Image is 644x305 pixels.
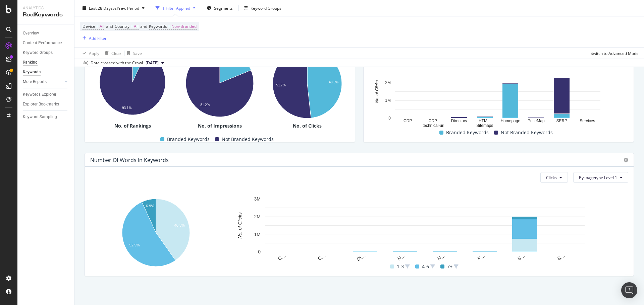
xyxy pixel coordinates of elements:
[129,243,140,247] text: 52.9%
[517,253,526,261] text: S…
[23,30,69,37] a: Overview
[23,101,69,108] a: Explorer Bookmarks
[130,23,133,29] span: =
[80,34,107,42] button: Add Filter
[90,196,221,271] svg: A chart.
[23,49,69,56] a: Keyword Groups
[556,253,566,261] text: S…
[528,119,545,124] text: PriceMap
[23,78,47,85] div: More Reports
[174,223,185,227] text: 40.3%
[140,23,147,29] span: and
[89,5,113,11] span: Last 28 Days
[422,262,429,271] span: 4-6
[423,124,444,128] text: technical-url
[546,175,557,180] span: Clicks
[23,113,69,121] a: Keyword Sampling
[23,78,63,85] a: More Reports
[113,5,139,11] span: vs Prev. Period
[429,119,438,124] text: CDP-
[265,46,349,123] svg: A chart.
[258,249,261,255] text: 0
[168,23,170,29] span: =
[579,175,617,180] span: By: pagetype Level 1
[369,62,626,128] svg: A chart.
[446,129,489,137] span: Branded Keywords
[23,49,53,56] div: Keyword Groups
[436,253,446,261] text: H…
[276,83,285,87] text: 51.7%
[397,253,407,261] text: H…
[23,30,39,37] div: Overview
[177,46,261,121] svg: A chart.
[540,172,568,183] button: Clicks
[106,23,113,29] span: and
[23,11,69,19] div: RealKeywords
[573,172,628,183] button: By: pagetype Level 1
[122,106,131,110] text: 93.1%
[251,5,281,11] div: Keyword Groups
[90,157,169,163] div: Number Of Words In Keywords
[23,69,69,76] a: Keywords
[149,23,167,29] span: Keywords
[96,23,99,29] span: =
[501,129,553,137] span: Not Branded Keywords
[171,22,197,31] span: Non-Branded
[102,48,121,59] button: Clear
[580,119,595,124] text: Services
[214,5,233,11] span: Segments
[254,214,261,219] text: 2M
[90,46,174,119] div: A chart.
[500,119,520,124] text: Homepage
[23,5,69,11] div: Analytics
[23,91,69,98] a: Keywords Explorer
[153,3,198,13] button: 1 Filter Applied
[476,124,493,128] text: Sitemaps
[397,262,404,271] span: 1-3
[356,253,367,262] text: Di…
[146,60,159,66] span: 2025 Sep. 17th
[201,103,210,107] text: 81.2%
[100,22,104,31] span: All
[23,59,69,66] a: Ranking
[222,135,274,143] span: Not Branded Keywords
[254,197,261,202] text: 3M
[277,253,287,261] text: C…
[556,119,567,124] text: SERP
[404,119,412,124] text: CDP
[477,253,486,261] text: P…
[115,23,129,29] span: Country
[385,81,391,85] text: 2M
[265,123,350,129] div: No. of Clicks
[225,196,625,262] svg: A chart.
[80,48,99,59] button: Apply
[90,123,175,129] div: No. of Rankings
[588,48,639,59] button: Switch to Advanced Mode
[23,69,41,76] div: Keywords
[591,50,639,56] div: Switch to Advanced Mode
[385,98,391,103] text: 1M
[124,48,142,59] button: Save
[621,282,637,298] div: Open Intercom Messenger
[143,59,167,67] button: [DATE]
[162,5,190,11] div: 1 Filter Applied
[89,35,107,41] div: Add Filter
[23,101,59,108] div: Explorer Bookmarks
[91,60,143,66] div: Data crossed with the Crawl
[237,213,243,239] text: No. of Clicks
[146,204,154,208] text: 6.9%
[385,63,391,68] text: 3M
[134,22,139,31] span: All
[83,23,95,29] span: Device
[317,253,327,261] text: C…
[329,81,338,84] text: 48.3%
[89,50,99,56] div: Apply
[204,3,235,13] button: Segments
[479,119,491,124] text: HTML-
[23,113,57,121] div: Keyword Sampling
